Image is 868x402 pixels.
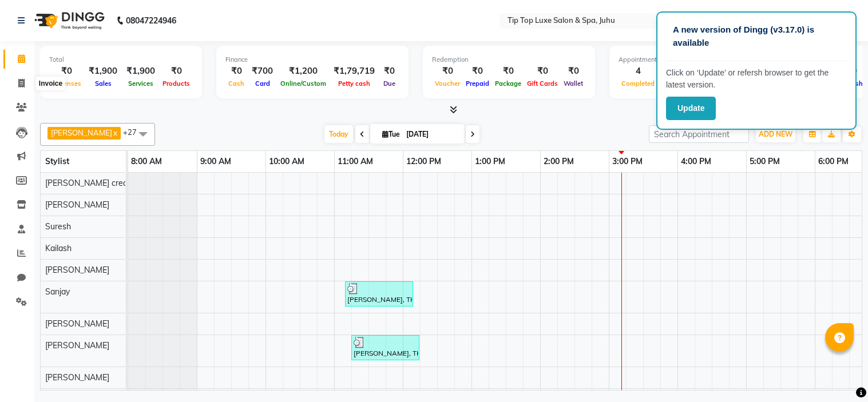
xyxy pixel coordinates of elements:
[432,55,586,65] div: Redemption
[45,221,71,232] span: Suresh
[45,178,137,188] span: [PERSON_NAME] creado
[492,65,524,78] div: ₹0
[463,65,492,78] div: ₹0
[747,153,783,170] a: 5:00 PM
[123,128,145,137] span: +27
[541,153,577,170] a: 2:00 PM
[45,265,109,275] span: [PERSON_NAME]
[329,65,379,78] div: ₹1,79,719
[649,125,749,143] input: Search Appointment
[225,79,247,87] span: Cash
[561,65,586,78] div: ₹0
[126,5,176,37] b: 08047224946
[160,65,193,78] div: ₹0
[619,79,657,87] span: Completed
[92,79,114,87] span: Sales
[678,153,714,170] a: 4:00 PM
[51,128,112,137] span: [PERSON_NAME]
[112,128,117,137] a: x
[432,65,463,78] div: ₹0
[45,200,109,210] span: [PERSON_NAME]
[45,156,69,166] span: Stylist
[128,153,165,170] a: 8:00 AM
[84,65,122,78] div: ₹1,900
[252,79,273,87] span: Card
[36,77,65,90] div: Invoice
[45,243,72,253] span: Kailash
[335,79,373,87] span: Petty cash
[666,67,847,91] p: Click on ‘Update’ or refersh browser to get the latest version.
[524,65,561,78] div: ₹0
[492,79,524,87] span: Package
[619,55,760,65] div: Appointment
[463,79,492,87] span: Prepaid
[197,153,234,170] a: 9:00 AM
[673,23,840,49] p: A new version of Dingg (v3.17.0) is available
[403,153,444,170] a: 12:00 PM
[45,319,109,329] span: [PERSON_NAME]
[266,153,307,170] a: 10:00 AM
[609,153,645,170] a: 3:00 PM
[324,125,353,143] span: Today
[379,65,399,78] div: ₹0
[472,153,508,170] a: 1:00 PM
[247,65,278,78] div: ₹700
[225,55,399,65] div: Finance
[45,372,109,383] span: [PERSON_NAME]
[759,130,792,138] span: ADD NEW
[524,79,561,87] span: Gift Cards
[335,153,376,170] a: 11:00 AM
[122,65,160,78] div: ₹1,900
[225,65,247,78] div: ₹0
[666,97,716,120] button: Update
[379,130,403,138] span: Tue
[49,65,84,78] div: ₹0
[278,79,329,87] span: Online/Custom
[45,286,70,297] span: Sanjay
[756,126,795,142] button: ADD NEW
[346,283,412,305] div: [PERSON_NAME], TK02, 11:10 AM-12:10 PM, [DEMOGRAPHIC_DATA] Hair Services - [DEMOGRAPHIC_DATA] Hai...
[403,126,460,143] input: 2025-09-02
[820,356,857,391] iframe: chat widget
[160,79,193,87] span: Products
[561,79,586,87] span: Wallet
[29,5,108,37] img: logo
[381,79,398,87] span: Due
[125,79,156,87] span: Services
[815,153,851,170] a: 6:00 PM
[619,65,657,78] div: 4
[352,337,418,359] div: [PERSON_NAME], TK01, 11:15 AM-12:15 PM, [DEMOGRAPHIC_DATA] Hair Services - [DEMOGRAPHIC_DATA] Hai...
[278,65,329,78] div: ₹1,200
[432,79,463,87] span: Voucher
[49,55,193,65] div: Total
[45,340,109,351] span: [PERSON_NAME]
